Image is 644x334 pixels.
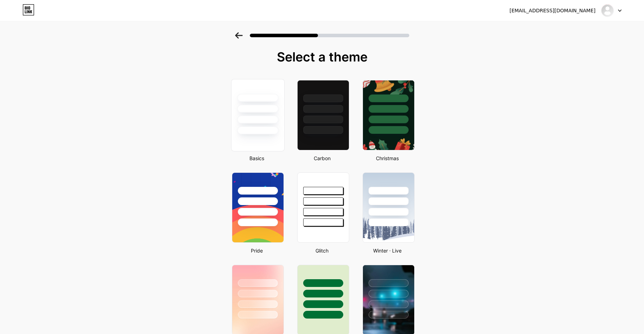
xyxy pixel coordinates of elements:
[229,50,415,64] div: Select a theme
[295,247,349,254] div: Glitch
[295,155,349,162] div: Carbon
[360,155,415,162] div: Christmas
[230,247,284,254] div: Pride
[230,155,284,162] div: Basics
[601,4,614,17] img: osaviva
[360,247,415,254] div: Winter · Live
[509,7,596,14] div: [EMAIL_ADDRESS][DOMAIN_NAME]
